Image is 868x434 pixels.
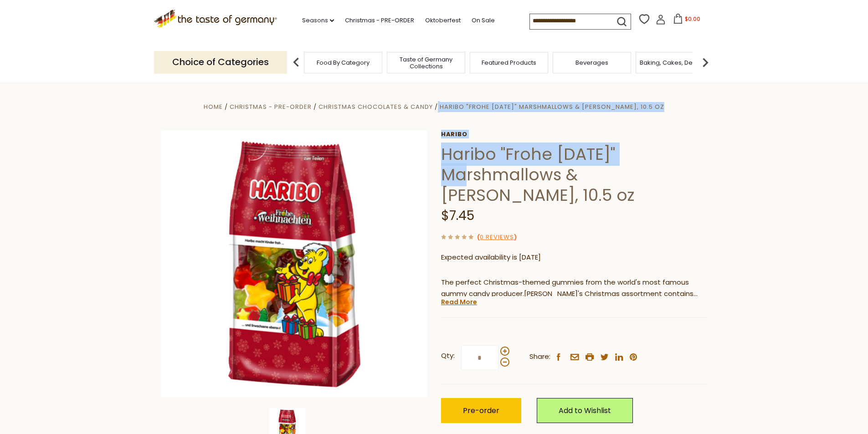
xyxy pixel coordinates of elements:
img: next arrow [696,53,714,71]
span: Share: [529,351,550,363]
button: Pre-order [441,398,521,423]
a: Haribo [441,131,708,138]
a: Haribo "Frohe [DATE]" Marshmallows & [PERSON_NAME], 10.5 oz [440,102,664,111]
span: [PERSON_NAME]'s Christmas assortment contains chewy, fluffy marshmallow on top of gummies! These ... [441,289,707,332]
button: $0.00 [668,14,706,27]
img: previous arrow [287,53,305,71]
span: $0.00 [685,15,700,23]
p: Expected availability is [DATE] [441,252,708,263]
a: Home [204,102,223,111]
a: Food By Category [317,59,370,66]
img: Haribo "Frohe Weihnachten" Marshmallows & Gummies, 10.5 oz [161,131,427,397]
p: The perfect Christmas-themed gummies from the world's most famous gummy candy producer. [441,277,708,300]
a: On Sale [472,15,495,26]
a: Read More [441,297,477,306]
a: Add to Wishlist [537,398,633,423]
a: Featured Products [482,59,536,66]
input: Qty: [461,345,498,370]
a: Taste of Germany Collections [390,56,462,70]
strong: Qty: [441,350,455,362]
a: Baking, Cakes, Desserts [640,59,710,66]
a: Christmas - PRE-ORDER [230,102,312,111]
a: Oktoberfest [425,15,461,26]
a: Christmas Chocolates & Candy [318,102,433,111]
h1: Haribo "Frohe [DATE]" Marshmallows & [PERSON_NAME], 10.5 oz [441,144,708,205]
a: Beverages [575,59,608,66]
span: ( ) [477,233,517,241]
p: Choice of Categories [154,51,287,73]
span: Pre-order [463,405,499,416]
a: 0 Reviews [480,233,514,242]
a: Christmas - PRE-ORDER [345,15,414,26]
a: Seasons [302,15,334,26]
span: $7.45 [441,207,474,225]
